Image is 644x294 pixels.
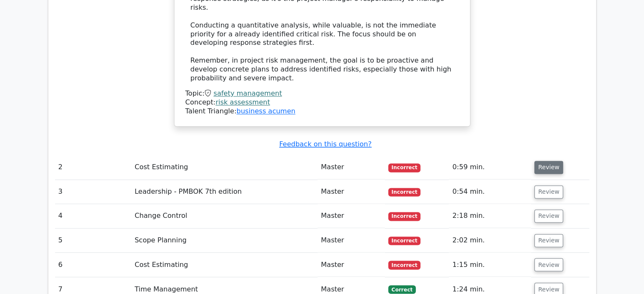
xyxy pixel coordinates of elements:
button: Review [534,258,563,271]
button: Review [534,234,563,247]
td: Master [318,253,385,277]
td: 2:18 min. [449,204,531,228]
td: 4 [55,204,131,228]
span: Incorrect [388,188,421,196]
td: Master [318,228,385,253]
td: Change Control [131,204,318,228]
a: risk assessment [216,98,270,106]
div: Talent Triangle: [185,89,459,115]
td: 0:54 min. [449,180,531,204]
td: 6 [55,253,131,277]
td: Cost Estimating [131,253,318,277]
span: Incorrect [388,163,421,172]
td: 1:15 min. [449,253,531,277]
td: Leadership - PMBOK 7th edition [131,180,318,204]
div: Topic: [185,89,459,98]
span: Correct [388,285,416,294]
td: Master [318,155,385,179]
td: Master [318,204,385,228]
a: Feedback on this question? [279,140,371,148]
button: Review [534,209,563,223]
td: 5 [55,228,131,253]
div: Concept: [185,98,459,107]
td: 0:59 min. [449,155,531,179]
button: Review [534,185,563,198]
td: 3 [55,180,131,204]
td: Master [318,180,385,204]
span: Incorrect [388,236,421,245]
button: Review [534,161,563,174]
span: Incorrect [388,212,421,220]
td: 2 [55,155,131,179]
a: business acumen [236,107,295,115]
td: Scope Planning [131,228,318,253]
td: 2:02 min. [449,228,531,253]
td: Cost Estimating [131,155,318,179]
a: safety management [213,89,282,97]
span: Incorrect [388,261,421,269]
